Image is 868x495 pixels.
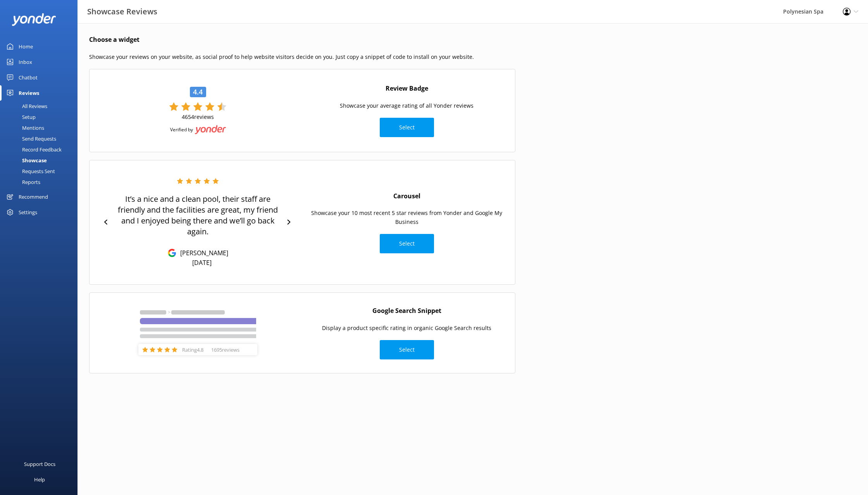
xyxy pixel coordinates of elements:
p: Rating 4.8 [178,346,207,353]
h4: Carousel [393,191,420,201]
a: Setup [5,112,77,122]
a: Record Feedback [5,144,77,155]
h4: Choose a widget [89,35,515,45]
a: Send Requests [5,133,77,144]
p: Showcase your 10 most recent 5 star reviews from Yonder and Google My Business [306,209,507,226]
div: Chatbot [19,70,38,85]
a: Showcase [5,155,77,166]
div: Reviews [19,85,39,101]
div: Showcase [5,155,47,166]
div: Reports [5,177,40,187]
img: yonder-white-logo.png [12,13,56,26]
div: Help [34,472,45,487]
p: [DATE] [192,258,212,267]
button: Select [380,340,434,359]
a: All Reviews [5,101,77,112]
img: Google Reviews [168,249,176,257]
a: Reports [5,177,77,187]
div: Requests Sent [5,166,55,177]
div: Inbox [19,54,32,70]
p: [PERSON_NAME] [176,249,228,257]
h3: Showcase Reviews [87,5,157,18]
h4: Google Search Snippet [372,306,441,316]
p: Showcase your average rating of all Yonder reviews [340,101,474,110]
div: All Reviews [5,101,47,112]
button: Select [380,118,434,137]
h4: Review Badge [386,84,428,94]
p: 1695 reviews [207,346,243,353]
p: 4.4 [193,87,203,96]
p: Display a product specific rating in organic Google Search results [322,324,491,332]
p: It’s a nice and a clean pool, their staff are friendly and the facilities are great, my friend an... [112,194,283,237]
a: Mentions [5,122,77,133]
div: Send Requests [5,133,56,144]
a: Requests Sent [5,166,77,177]
div: Setup [5,112,36,122]
p: 4654 reviews [182,113,214,120]
p: Showcase your reviews on your website, as social proof to help website visitors decide on you. Ju... [89,53,515,61]
img: Yonder [195,125,226,134]
div: Mentions [5,122,44,133]
p: Verified by [170,126,193,133]
div: Record Feedback [5,144,62,155]
div: Settings [19,205,37,220]
button: Select [380,234,434,253]
div: Support Docs [24,456,55,472]
div: Recommend [19,189,48,205]
div: Home [19,39,33,54]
